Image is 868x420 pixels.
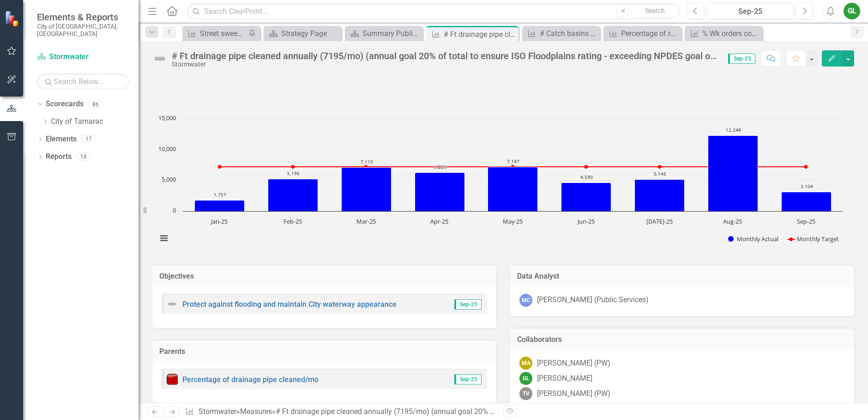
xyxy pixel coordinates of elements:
[519,372,532,385] div: GL
[172,51,719,61] div: # Ft drainage pipe cleaned annually (7195/mo) (annual goal 20% of total to ensure ISO Floodplains...
[444,29,516,40] div: # Ft drainage pipe cleaned annually (7195/mo) (annual goal 20% of total to ensure ISO Floodplains...
[519,357,532,370] div: MA
[645,7,665,14] span: Search
[537,295,649,305] div: [PERSON_NAME] (Public Services)
[287,170,300,177] text: 5,195
[81,135,96,143] div: 17
[37,23,129,38] small: City of [GEOGRAPHIC_DATA], [GEOGRAPHIC_DATA]
[76,153,91,161] div: 18
[434,164,446,170] text: 6,226
[454,374,482,384] span: Sep-25
[577,217,595,225] text: Jun-25
[200,28,246,39] div: Street sweeper miles
[430,217,448,225] text: Apr-25
[687,28,760,39] a: % Wk orders completed <48 hrs
[37,12,129,23] span: Elements & Reports
[266,28,339,39] a: Strategy Page
[454,299,482,310] span: Sep-25
[415,173,465,212] path: Apr-25, 6,226. Monthly Actual.
[182,300,397,309] a: Protect against flooding and maintain City waterway appearance
[788,235,839,243] button: Show Monthly Target
[632,5,678,18] button: Search
[218,165,222,169] path: Jan-25, 7,195. Monthly Target.
[173,206,176,214] text: 0
[159,347,489,356] h3: Parents
[159,272,489,280] h3: Objectives
[51,116,139,127] a: City of Tamarac
[172,61,719,68] div: Stormwater
[88,100,103,108] div: 86
[218,165,808,169] g: Monthly Target, series 2 of 2. Line with 9 data points.
[158,145,176,153] text: 10,000
[283,217,302,225] text: Feb-25
[240,407,272,416] a: Measures
[782,192,832,212] path: Sep-25, 3,104. Monthly Actual.
[658,165,662,169] path: Jul-25, 7,195. Monthly Target.
[37,52,129,62] a: Stormwater
[606,28,679,39] a: Percentage of resident complaints resolved within 24 hrs
[5,11,21,27] img: ClearPoint Strategy
[356,217,376,225] text: Mar-25
[162,175,176,183] text: 5,000
[46,99,84,110] a: Scorecards
[46,134,77,145] a: Elements
[844,3,860,19] button: GL
[646,217,673,225] text: [DATE]-25
[37,73,129,90] input: Search Below...
[580,174,593,180] text: 4,590
[276,407,752,416] div: # Ft drainage pipe cleaned annually (7195/mo) (annual goal 20% of total to ensure ISO Floodplains...
[507,158,519,164] text: 7,147
[519,294,532,307] div: MC
[185,28,246,39] a: Street sweeper miles
[537,389,610,399] div: [PERSON_NAME] (PW)
[214,191,226,198] text: 1,757
[702,28,760,39] div: % Wk orders completed <48 hrs
[361,158,373,165] text: 7,115
[728,54,755,64] span: Sep-25
[503,217,523,225] text: May-25
[707,3,794,19] button: Sep-25
[152,114,847,253] svg: Interactive chart
[524,28,597,39] a: # Catch basins cleaned (77.75/mo) (annual goal 20% of total to ensure ISO Floodplains rating - ex...
[46,152,72,162] a: Reports
[157,232,170,245] button: View chart menu, Chart
[187,3,680,19] input: Search ClearPoint...
[167,298,178,310] img: Not Defined
[152,114,854,253] div: Chart. Highcharts interactive chart.
[621,28,679,39] div: Percentage of resident complaints resolved within 24 hrs
[519,387,532,400] div: TV
[210,217,228,225] text: Jan-25
[635,180,685,212] path: Jul-25, 5,145. Monthly Actual.
[561,183,611,212] path: Jun-25, 4,590. Monthly Actual.
[182,375,319,384] a: Percentage of drainage pipe cleaned/mo
[654,170,666,177] text: 5,145
[347,28,420,39] a: Summary Public Services/Stormwater Engineering & Operations (410/5050)
[708,136,758,212] path: Aug-25, 12,248. Monthly Actual.
[152,51,167,66] img: Not Defined
[804,165,808,169] path: Sep-25, 7,195. Monthly Target.
[801,183,813,189] text: 3,104
[517,272,847,280] h3: Data Analyst
[199,407,236,416] a: Stormwater
[488,167,538,212] path: May-25, 7,147. Monthly Actual.
[797,217,815,225] text: Sep-25
[291,165,295,169] path: Feb-25, 7,195. Monthly Target.
[167,374,178,385] img: Below target
[195,136,832,212] g: Monthly Actual, series 1 of 2. Bar series with 9 bars.
[710,6,790,17] div: Sep-25
[362,28,420,39] div: Summary Public Services/Stormwater Engineering & Operations (410/5050)
[158,114,176,122] text: 15,000
[728,235,778,243] button: Show Monthly Actual
[342,168,392,212] path: Mar-25, 7,115. Monthly Actual.
[195,201,245,212] path: Jan-25, 1,757. Monthly Actual.
[185,407,496,417] div: » »
[537,358,610,369] div: [PERSON_NAME] (PW)
[537,373,592,384] div: [PERSON_NAME]
[540,28,597,39] div: # Catch basins cleaned (77.75/mo) (annual goal 20% of total to ensure ISO Floodplains rating - ex...
[585,165,588,169] path: Jun-25, 7,195. Monthly Target.
[726,127,741,133] text: 12,248
[517,335,847,344] h3: Collaborators
[281,28,339,39] div: Strategy Page
[723,217,742,225] text: Aug-25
